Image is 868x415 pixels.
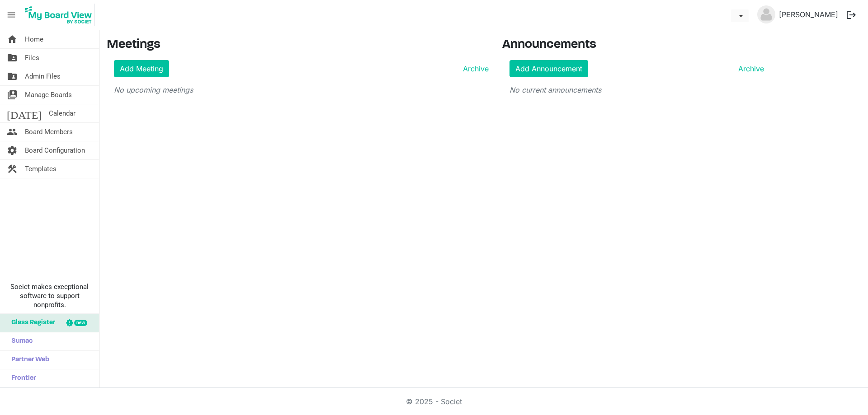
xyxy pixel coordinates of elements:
[107,37,489,53] h3: Meetings
[3,6,20,23] span: menu
[509,60,588,77] a: Add Announcement
[74,320,87,326] div: new
[7,123,18,141] span: people
[114,84,489,95] p: No upcoming meetings
[7,30,18,48] span: home
[731,9,749,22] button: dropdownbutton
[459,63,489,74] a: Archive
[502,37,771,53] h3: Announcements
[7,49,18,67] span: folder_shared
[4,282,95,309] span: Societ makes exceptional software to support nonprofits.
[7,104,42,122] span: [DATE]
[842,5,861,24] button: logout
[7,351,49,369] span: Partner Web
[509,84,764,95] p: No current announcements
[25,86,72,104] span: Manage Boards
[7,314,55,332] span: Glass Register
[25,123,73,141] span: Board Members
[775,5,842,23] a: [PERSON_NAME]
[49,104,75,122] span: Calendar
[22,4,95,26] img: My Board View Logo
[757,5,775,23] img: no-profile-picture.svg
[22,4,99,26] a: My Board View Logo
[25,30,43,48] span: Home
[7,160,18,178] span: construction
[25,160,57,178] span: Templates
[114,60,169,77] a: Add Meeting
[7,86,18,104] span: switch_account
[735,63,764,74] a: Archive
[406,397,462,406] a: © 2025 - Societ
[25,49,39,67] span: Files
[25,67,61,85] span: Admin Files
[7,369,36,387] span: Frontier
[7,332,33,350] span: Sumac
[7,141,18,159] span: settings
[7,67,18,85] span: folder_shared
[25,141,85,159] span: Board Configuration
